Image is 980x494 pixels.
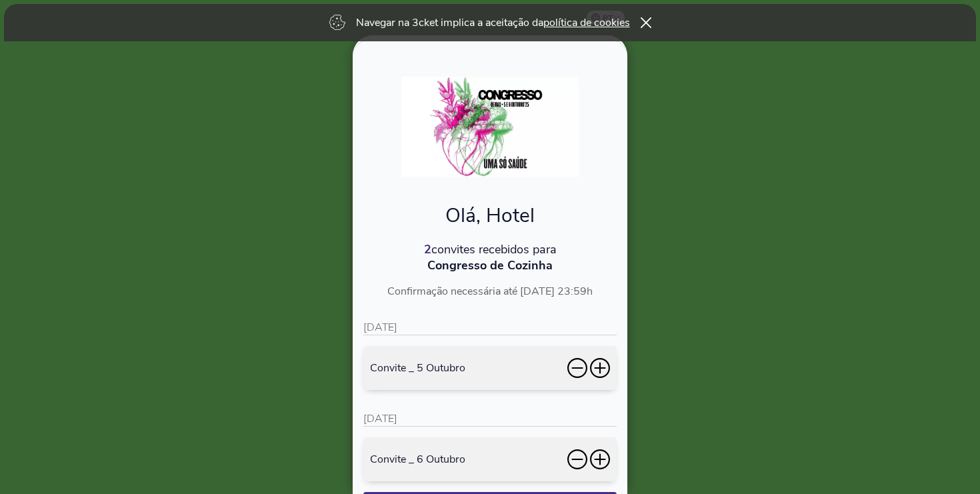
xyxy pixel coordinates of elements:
span: Confirmação necessária até [DATE] 23:59h [387,284,593,299]
p: Navegar na 3cket implica a aceitação da [356,15,630,30]
span: 2 [424,241,431,257]
img: 2e4255ff68674944a400b3b1540120ea.webp [401,77,579,177]
span: Convite _ 6 Outubro [370,452,465,467]
p: [DATE] [363,320,617,335]
a: política de cookies [543,15,630,30]
span: Convite _ 5 Outubro [370,361,465,375]
p: convites recebidos para [363,241,617,257]
p: [DATE] [363,411,617,427]
p: Congresso de Cozinha [363,257,617,273]
p: Olá, Hotel [363,202,617,229]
